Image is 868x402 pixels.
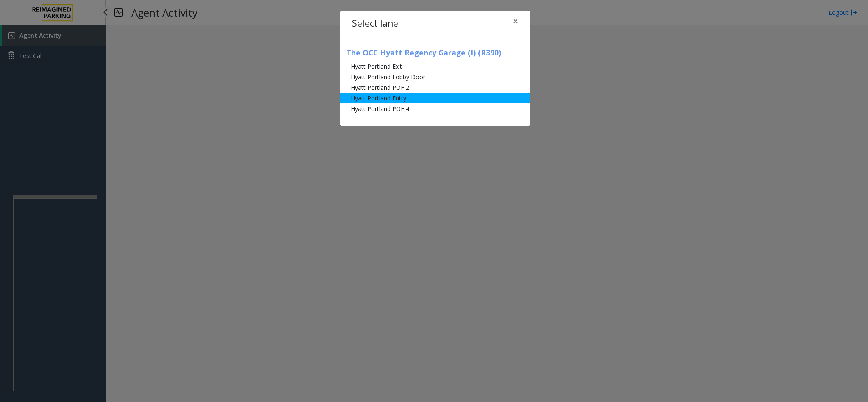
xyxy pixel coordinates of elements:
[340,72,530,82] li: Hyatt Portland Lobby Door
[340,82,530,93] li: Hyatt Portland POF 2
[507,11,524,32] button: Close
[340,103,530,114] li: Hyatt Portland POF 4
[340,48,530,60] h5: The OCC Hyatt Regency Garage (I) (R390)
[513,15,518,27] span: ×
[352,17,398,30] h4: Select lane
[340,93,530,103] li: Hyatt Portland Entry
[340,61,530,72] li: Hyatt Portland Exit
